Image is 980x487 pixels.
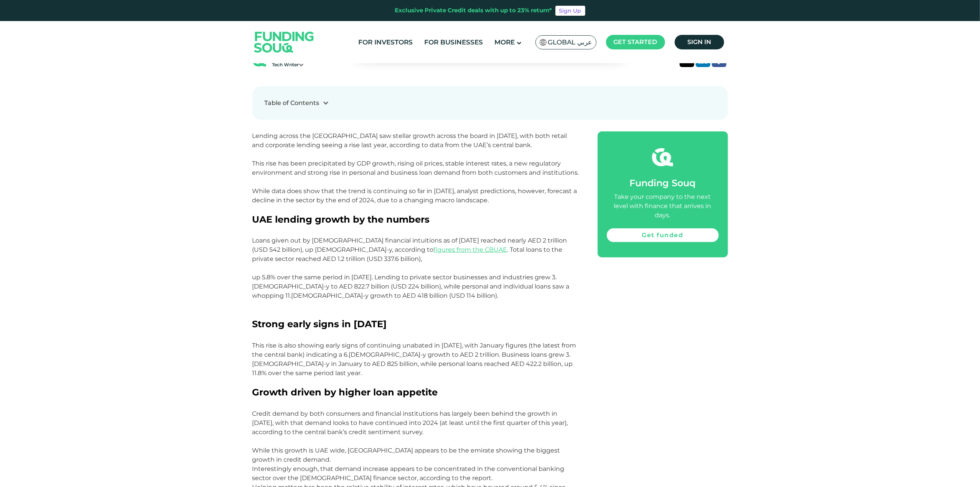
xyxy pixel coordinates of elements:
[252,318,387,330] span: Strong early signs in [DATE]
[272,61,357,68] div: Tech Writer
[434,246,507,253] a: figures from the CBUAE
[540,39,547,46] img: SA Flag
[675,35,724,49] a: Sign in
[548,38,592,47] span: Global عربي
[252,387,438,398] span: Growth driven by higher loan appetite
[652,147,673,168] img: fsicon
[252,236,580,319] p: Loans given out by [DEMOGRAPHIC_DATA] financial intuitions as of [DATE] reached nearly AED 2 tril...
[687,38,711,46] span: Sign in
[252,409,580,464] p: Credit demand by both consumers and financial institutions has largely been behind the growth in ...
[252,131,580,214] p: Lending across the [GEOGRAPHIC_DATA] saw stellar growth across the board in [DATE], with both ret...
[252,214,430,225] span: UAE lending growth by the numbers
[247,23,322,61] img: Logo
[494,38,515,46] span: More
[630,177,696,189] span: Funding Souq
[252,464,580,483] p: Interestingly enough, that demand increase appears to be concentrated in the conventional banking...
[555,6,585,16] a: Sign Up
[607,192,719,220] div: Take your company to the next level with finance that arrives in days.
[356,36,415,49] a: For Investors
[265,98,320,108] div: Table of Contents
[614,38,657,46] span: Get started
[252,341,580,387] p: This rise is also showing early signs of continuing unabated in [DATE], with January figures (the...
[422,36,485,49] a: For Businesses
[607,228,719,242] a: Get funded
[395,6,552,15] div: Exclusive Private Credit deals with up to 23% return*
